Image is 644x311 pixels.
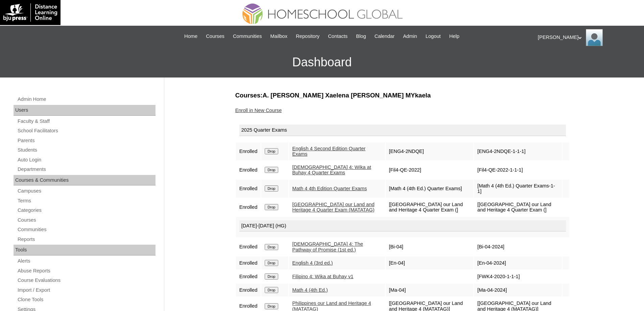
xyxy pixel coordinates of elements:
a: Courses [17,216,156,224]
td: [ENG4-2NDQE-1-1-1] [474,142,562,160]
a: Admin [400,32,421,40]
a: [GEOGRAPHIC_DATA] our Land and Heritage 4 Quarter Exam (MATATAG) [292,202,375,213]
span: Home [184,32,197,40]
span: Blog [356,32,366,40]
a: Reports [17,235,156,244]
a: Help [446,32,463,40]
a: Calendar [371,32,398,40]
div: 2025 Quarter Exams [239,125,566,136]
a: Alerts [17,257,156,265]
a: English 4 (3rd ed.) [292,260,333,266]
a: Campuses [17,187,156,195]
input: Drop [265,244,278,250]
td: [En-04] [386,257,474,269]
input: Drop [265,287,278,293]
a: Communities [230,32,265,40]
a: Blog [353,32,369,40]
div: [DATE]-[DATE] (HG) [239,220,566,232]
a: School Facilitators [17,127,156,135]
a: English 4 Second Edition Quarter Exams [292,146,366,157]
a: Mailbox [267,32,291,40]
span: Admin [403,32,417,40]
td: Enrolled [236,180,261,198]
td: [[GEOGRAPHIC_DATA] our Land and Heritage 4 Quarter Exam (] [474,198,562,216]
div: Users [14,105,156,116]
span: Contacts [328,32,348,40]
td: Enrolled [236,198,261,216]
input: Drop [265,204,278,210]
td: [[GEOGRAPHIC_DATA] our Land and Heritage 4 Quarter Exam (] [386,198,474,216]
td: [Ma-04-2024] [474,284,562,296]
a: Math 4 4th Edition Quarter Exams [292,186,367,191]
span: Help [449,32,459,40]
a: Contacts [325,32,351,40]
a: Math 4 (4th Ed.) [292,287,328,293]
a: Abuse Reports [17,267,156,275]
a: Logout [422,32,444,40]
a: Courses [202,32,228,40]
a: Filipino 4: Wika at Buhay v1 [292,274,354,279]
a: Course Evaluations [17,276,156,285]
span: Courses [206,32,224,40]
h3: Courses:A. [PERSON_NAME] Xaelena [PERSON_NAME] MYkaela [235,91,570,100]
a: Students [17,146,156,154]
div: [PERSON_NAME] [538,29,637,46]
a: [DEMOGRAPHIC_DATA] 4: The Pathway of Promise (1st ed.) [292,241,363,252]
span: Logout [426,32,441,40]
h3: Dashboard [3,47,641,77]
div: Tools [14,245,156,256]
a: Admin Home [17,95,156,104]
a: Clone Tools [17,295,156,304]
a: Communities [17,225,156,234]
input: Drop [265,273,278,280]
span: Communities [233,32,262,40]
td: Enrolled [236,142,261,160]
td: Enrolled [236,257,261,269]
td: Enrolled [236,161,261,179]
td: [Bi-04] [386,238,474,256]
td: [ENG4-2NDQE] [386,142,474,160]
a: Faculty & Staff [17,117,156,126]
a: Parents [17,136,156,145]
div: Courses & Communities [14,175,156,186]
td: [En-04-2024] [474,257,562,269]
a: Enroll in New Course [235,108,282,113]
td: Enrolled [236,270,261,283]
a: Auto Login [17,156,156,164]
td: [Ma-04] [386,284,474,296]
td: [Fil4-QE-2022-1-1-1] [474,161,562,179]
td: [Math 4 (4th Ed.) Quarter Exams-1-1] [474,180,562,198]
td: Enrolled [236,238,261,256]
td: [Fil4-QE-2022] [386,161,474,179]
input: Drop [265,303,278,309]
input: Drop [265,167,278,173]
a: Categories [17,206,156,215]
td: Enrolled [236,284,261,296]
td: [Bi-04-2024] [474,238,562,256]
span: Mailbox [270,32,288,40]
a: Terms [17,197,156,205]
span: Repository [296,32,319,40]
img: logo-white.png [3,3,57,22]
input: Drop [265,260,278,266]
a: Home [181,32,201,40]
a: Repository [292,32,323,40]
span: Calendar [375,32,395,40]
img: Ariane Ebuen [586,29,603,46]
a: Departments [17,165,156,174]
input: Drop [265,185,278,192]
input: Drop [265,148,278,154]
td: [Math 4 (4th Ed.) Quarter Exams] [386,180,474,198]
a: Import / Export [17,286,156,294]
td: [FWK4-2020-1-1-1] [474,270,562,283]
a: [DEMOGRAPHIC_DATA] 4: Wika at Buhay 4 Quarter Exams [292,164,371,176]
